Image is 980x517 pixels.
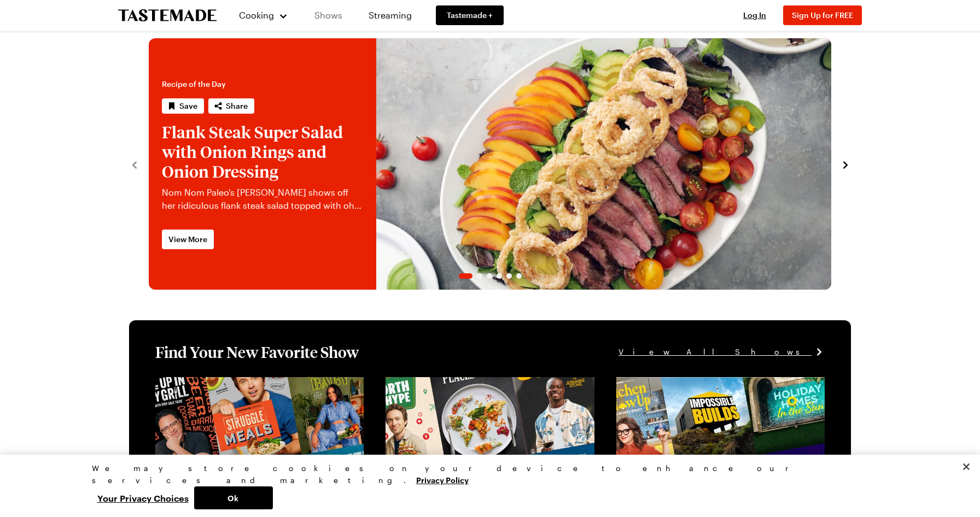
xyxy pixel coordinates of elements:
[118,9,217,22] a: To Tastemade Home Page
[239,10,274,20] span: Cooking
[459,273,472,279] span: Go to slide 1
[179,101,197,111] span: Save
[447,10,493,21] span: Tastemade +
[840,157,851,171] button: navigate to next item
[386,378,535,389] a: View full content for [object Object]
[497,273,502,279] span: Go to slide 4
[155,378,305,389] a: View full content for [object Object]
[238,2,288,28] button: Cooking
[743,10,766,20] span: Log In
[783,5,862,25] button: Sign Up for FREE
[168,234,207,245] span: View More
[226,101,248,111] span: Share
[92,462,879,509] div: Privacy
[954,455,978,479] button: Close
[477,273,482,279] span: Go to slide 2
[619,346,812,358] span: View All Shows
[92,486,194,509] button: Your Privacy Choices
[194,486,273,509] button: Ok
[516,273,522,279] span: Go to slide 6
[733,10,777,21] button: Log In
[792,10,853,20] span: Sign Up for FREE
[129,157,140,171] button: navigate to previous item
[208,98,254,114] button: Share
[149,38,831,290] div: 1 / 6
[487,273,492,279] span: Go to slide 3
[155,342,359,362] h1: Find Your New Favorite Show
[162,230,214,249] a: View More
[506,273,512,279] span: Go to slide 5
[619,346,825,358] a: View All Shows
[616,378,766,389] a: View full content for [object Object]
[92,462,879,486] div: We may store cookies on your device to enhance our services and marketing.
[162,98,204,114] button: Save recipe
[436,5,504,25] a: Tastemade +
[416,474,469,485] a: More information about your privacy, opens in a new tab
